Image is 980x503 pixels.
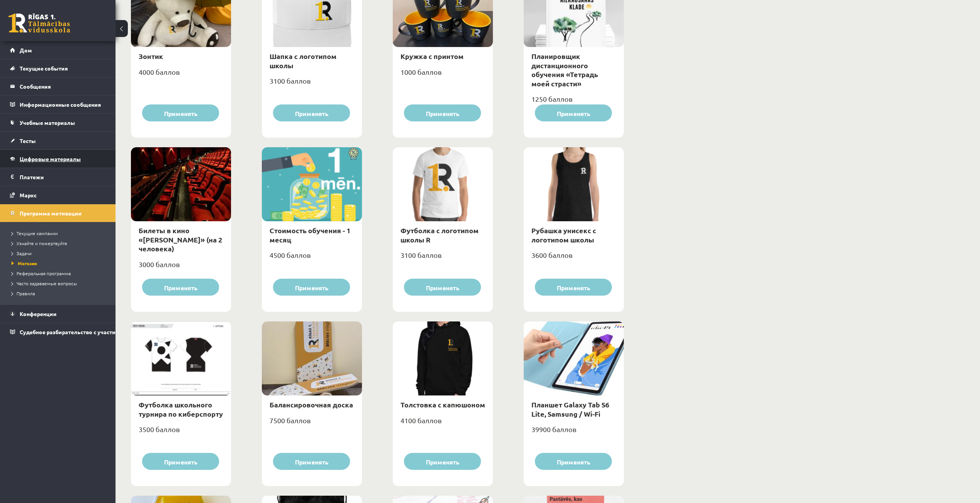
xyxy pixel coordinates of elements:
[557,458,590,466] font: Применять
[426,109,459,117] font: Применять
[139,226,222,253] a: Билеты в кино «[PERSON_NAME]» (на 2 человека)
[12,230,108,237] a: Текущие кампании
[12,290,108,297] a: Правила
[535,279,612,296] button: Применять
[557,283,590,291] font: Применять
[531,251,573,259] font: 3600 баллов
[12,280,108,287] a: Часто задаваемые вопросы
[10,305,106,323] a: Конференции
[295,458,328,466] font: Применять
[139,68,180,76] font: 4000 баллов
[20,65,68,72] font: Текущие события
[531,52,598,87] a: Планировщик дистанционного обучения «Тетрадь моей страсти»
[12,260,108,267] a: Магазин
[10,59,106,77] a: Текущие события
[17,230,58,236] font: Текущие кампании
[17,290,35,296] font: Правила
[142,453,219,470] button: Применять
[345,147,362,160] img: Скидка
[20,47,32,54] font: Дом
[10,186,106,204] a: Маркс
[142,279,219,296] button: Применять
[531,400,609,418] a: Планшет Galaxy Tab S6 Lite, Samsung / Wi-Fi
[10,41,106,59] a: Дом
[10,323,106,341] a: Судебное разбирательство с участием [PERSON_NAME]
[17,240,67,246] font: Узнайте и пожертвуйте
[20,137,36,144] font: Тесты
[273,104,350,122] button: Применять
[20,310,57,317] font: Конференции
[270,400,353,409] a: Балансировочная доска
[400,400,485,409] a: Толстовка с капюшоном
[10,96,106,113] a: Информационные сообщения
[270,416,311,424] font: 7500 баллов
[139,52,163,61] a: Зонтик
[10,168,106,186] a: Платежи
[404,104,481,122] button: Применять
[10,150,106,168] a: Цифровые материалы
[10,204,106,222] a: Программа мотивации
[139,400,223,418] a: Футболка школьного турнира по киберспорту
[142,104,219,122] button: Применять
[270,52,337,69] a: Шапка с логотипом школы
[270,251,311,259] font: 4500 баллов
[531,425,576,433] font: 39900 баллов
[531,95,573,103] font: 1250 баллов
[20,101,101,108] font: Информационные сообщения
[426,283,459,291] font: Применять
[535,104,612,122] button: Применять
[400,68,442,76] font: 1000 баллов
[10,132,106,150] a: Тесты
[535,453,612,470] button: Применять
[164,109,198,117] font: Применять
[404,279,481,296] button: Применять
[12,250,108,257] a: Задачи
[270,226,350,244] a: Стоимость обучения - 1 месяц
[139,260,180,268] font: 3000 баллов
[12,270,108,277] a: Реферальная программа
[426,458,459,466] font: Применять
[400,251,442,259] font: 3100 баллов
[164,283,198,291] font: Применять
[10,114,106,131] a: Учебные материалы
[400,226,479,244] a: Футболка с логотипом школы R
[400,52,464,61] a: Кружка с принтом
[404,453,481,470] button: Применять
[270,77,311,85] font: 3100 баллов
[164,458,198,466] font: Применять
[139,425,180,433] font: 3500 баллов
[20,328,168,335] font: Судебное разбирательство с участием [PERSON_NAME]
[20,210,82,217] font: Программа мотивации
[20,83,51,90] font: Сообщения
[531,226,596,244] a: Рубашка унисекс с логотипом школы
[295,109,328,117] font: Применять
[20,173,44,180] font: Платежи
[20,119,75,126] font: Учебные материалы
[18,260,37,266] font: Магазин
[10,77,106,95] a: Сообщения
[20,192,37,199] font: Маркс
[273,279,350,296] button: Применять
[295,283,328,291] font: Применять
[273,453,350,470] button: Применять
[17,270,71,276] font: Реферальная программа
[557,109,590,117] font: Применять
[12,240,108,247] a: Узнайте и пожертвуйте
[400,416,442,424] font: 4100 баллов
[8,13,70,33] a: Рижская 1-я средняя школа заочного обучения
[17,250,32,256] font: Задачи
[20,155,81,162] font: Цифровые материалы
[17,280,77,286] font: Часто задаваемые вопросы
